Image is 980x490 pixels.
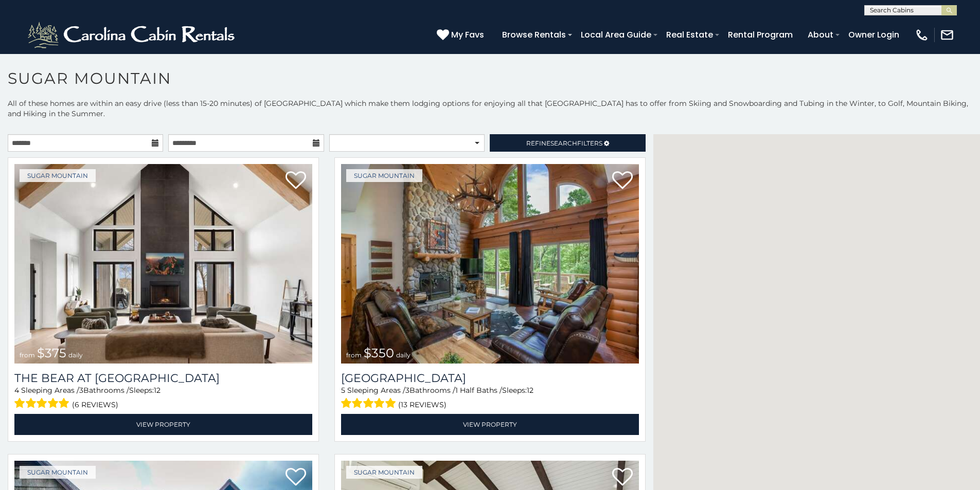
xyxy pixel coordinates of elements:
a: Add to favorites [286,467,306,488]
div: Sleeping Areas / Bathrooms / Sleeps: [14,385,312,411]
a: Owner Login [843,26,904,44]
a: Add to favorites [612,467,633,488]
a: Sugar Mountain [346,169,422,182]
a: RefineSearchFilters [490,134,645,152]
a: [GEOGRAPHIC_DATA] [341,371,639,385]
img: mail-regular-white.png [940,28,954,42]
a: About [803,26,839,44]
a: View Property [341,414,639,435]
img: 1714387646_thumbnail.jpeg [14,164,312,364]
span: $375 [37,346,66,360]
a: Sugar Mountain [20,466,96,479]
a: Add to favorites [612,170,633,192]
span: (13 reviews) [398,398,447,411]
span: My Favs [451,28,484,41]
span: from [20,351,35,359]
a: Local Area Guide [576,26,656,44]
span: 3 [79,386,83,395]
img: 1714398141_thumbnail.jpeg [341,164,639,364]
div: Sleeping Areas / Bathrooms / Sleeps: [341,385,639,411]
span: 3 [405,386,409,395]
span: $350 [364,346,394,360]
a: from $350 daily [341,164,639,364]
a: Sugar Mountain [346,466,422,479]
span: (6 reviews) [72,398,118,411]
img: phone-regular-white.png [915,28,929,42]
a: The Bear At [GEOGRAPHIC_DATA] [14,371,312,385]
img: White-1-2.png [26,20,239,50]
a: View Property [14,414,312,435]
span: 1 Half Baths / [455,386,502,395]
a: Browse Rentals [497,26,571,44]
a: Real Estate [661,26,718,44]
h3: The Bear At Sugar Mountain [14,371,312,385]
span: from [346,351,362,359]
span: 12 [154,386,161,395]
a: Sugar Mountain [20,169,96,182]
span: daily [68,351,83,359]
span: daily [396,351,411,359]
span: 12 [527,386,533,395]
span: 4 [14,386,19,395]
span: Refine Filters [526,139,602,147]
span: Search [550,139,577,147]
h3: Grouse Moor Lodge [341,371,639,385]
a: Add to favorites [286,170,306,192]
a: Rental Program [723,26,798,44]
a: My Favs [437,28,487,42]
a: from $375 daily [14,164,312,364]
span: 5 [341,386,345,395]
